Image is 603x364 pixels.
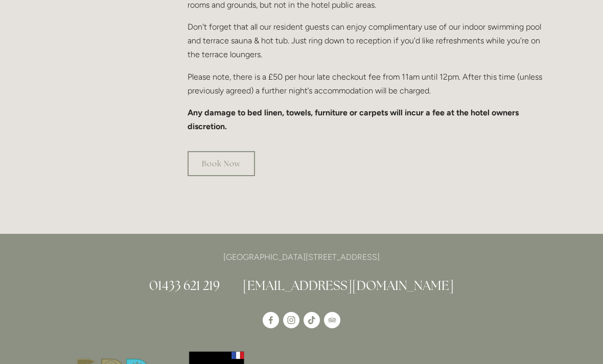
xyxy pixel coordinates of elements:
[304,312,320,328] a: TikTok
[188,20,546,62] p: Don't forget that all our resident guests can enjoy complimentary use of our indoor swimming pool...
[263,312,279,328] a: Losehill House Hotel & Spa
[324,312,340,328] a: TripAdvisor
[149,277,220,294] a: 01433 621 219
[243,277,454,294] a: [EMAIL_ADDRESS][DOMAIN_NAME]
[188,108,521,131] strong: Any damage to bed linen, towels, furniture or carpets will incur a fee at the hotel owners discre...
[188,151,255,176] a: Book Now
[57,250,546,264] p: [GEOGRAPHIC_DATA][STREET_ADDRESS]
[283,312,299,328] a: Instagram
[188,70,546,98] p: Please note, there is a £50 per hour late checkout fee from 11am until 12pm. After this time (unl...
